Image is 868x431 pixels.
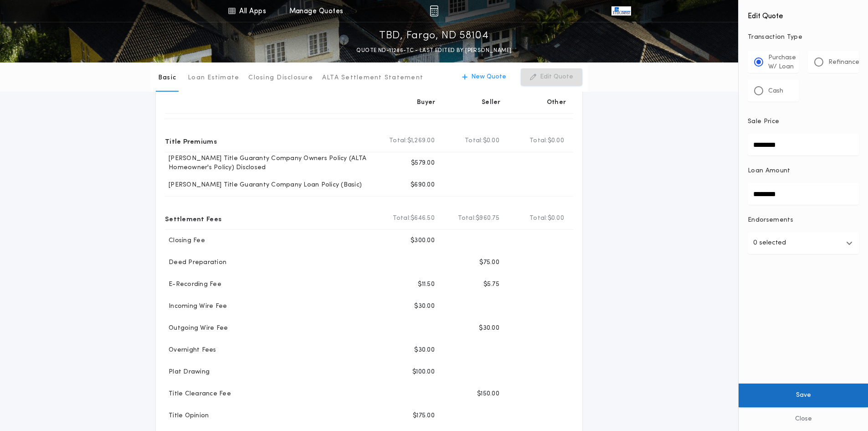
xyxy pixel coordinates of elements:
p: Closing Disclosure [248,73,313,83]
p: Refinance [828,58,859,67]
p: 0 selected [753,238,786,249]
p: Loan Estimate [188,73,239,83]
p: [PERSON_NAME] Title Guaranty Company Loan Policy (Basic) [165,181,362,190]
p: [PERSON_NAME] Title Guaranty Company Owners Policy (ALTA Homeowner's Policy) Disclosed [165,154,377,172]
b: Total: [393,214,411,223]
input: Sale Price [748,134,859,156]
span: $0.00 [548,214,564,223]
p: $300.00 [411,236,435,245]
h4: Edit Quote [748,5,859,22]
p: Closing Fee [165,236,205,245]
p: $690.00 [411,181,435,190]
p: Settlement Fees [165,211,221,226]
span: $0.00 [548,136,564,145]
img: img [430,5,438,16]
p: Sale Price [748,117,779,126]
b: Total: [458,214,476,223]
b: Total: [389,136,407,145]
p: Other [547,98,566,107]
p: E-Recording Fee [165,280,221,289]
p: $175.00 [413,411,435,421]
p: Buyer [417,98,435,107]
p: Loan Amount [748,166,791,176]
p: ALTA Settlement Statement [322,73,423,83]
p: $150.00 [477,389,499,399]
p: $75.00 [479,258,499,267]
p: TBD, Fargo, ND 58104 [379,29,489,43]
p: $30.00 [414,346,435,355]
button: 0 selected [748,232,859,254]
span: $0.00 [483,136,499,145]
p: Title Opinion [165,411,209,421]
input: Loan Amount [748,183,859,205]
p: Outgoing Wire Fee [165,324,228,333]
p: Purchase W/ Loan [768,53,796,72]
p: Basic [158,73,176,83]
p: Title Premiums [165,134,217,148]
p: Transaction Type [748,33,859,42]
p: Title Clearance Fee [165,389,231,399]
button: Close [739,407,868,431]
span: $960.75 [476,214,499,223]
p: Plat Drawing [165,368,210,377]
p: $11.50 [418,280,435,289]
p: $579.00 [411,159,435,168]
p: $30.00 [479,324,499,333]
p: QUOTE ND-11286-TC - LAST EDITED BY [PERSON_NAME] [356,46,511,55]
span: $646.50 [411,214,435,223]
p: Incoming Wire Fee [165,302,227,311]
b: Total: [465,136,483,145]
b: Total: [529,136,548,145]
b: Total: [529,214,548,223]
p: Edit Quote [540,73,573,82]
p: $30.00 [414,302,435,311]
p: $100.00 [412,368,435,377]
p: Seller [482,98,501,107]
p: New Quote [471,73,506,82]
button: Edit Quote [521,68,582,86]
button: New Quote [453,68,515,86]
p: $5.75 [483,280,499,289]
span: $1,269.00 [407,136,435,145]
img: vs-icon [611,6,631,16]
p: Overnight Fees [165,346,216,355]
button: Save [739,384,868,407]
p: Cash [768,87,783,96]
p: Deed Preparation [165,258,226,267]
p: Endorsements [748,216,859,225]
